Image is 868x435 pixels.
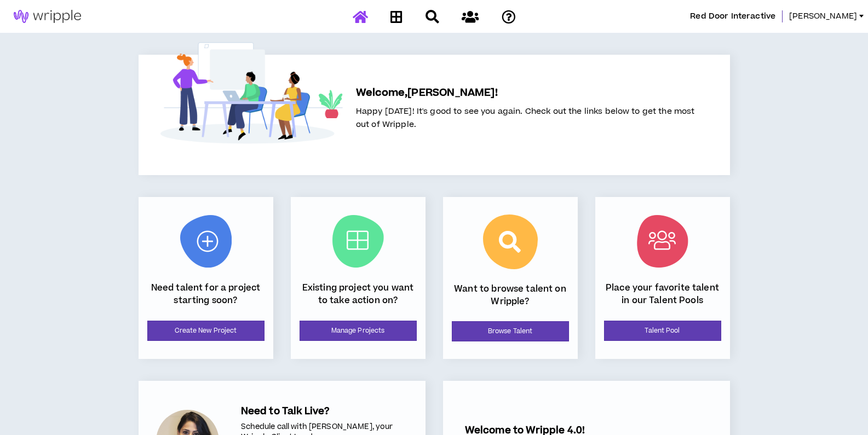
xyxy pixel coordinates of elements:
a: Manage Projects [300,321,417,341]
img: Current Projects [332,215,384,268]
p: Place your favorite talent in our Talent Pools [604,282,721,306]
h5: Welcome, [PERSON_NAME] ! [356,85,695,101]
span: [PERSON_NAME] [789,10,857,22]
p: Existing project you want to take action on? [300,282,417,306]
a: Talent Pool [604,321,721,341]
a: Browse Talent [452,321,569,341]
p: Want to browse talent on Wripple? [452,283,569,308]
img: Talent Pool [637,215,688,268]
a: Create New Project [147,321,265,341]
h5: Need to Talk Live? [241,405,408,417]
span: Red Door Interactive [690,10,775,22]
p: Need talent for a project starting soon? [147,282,265,306]
img: New Project [180,215,232,268]
span: Happy [DATE]! It's good to see you again. Check out the links below to get the most out of Wripple. [356,106,695,130]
